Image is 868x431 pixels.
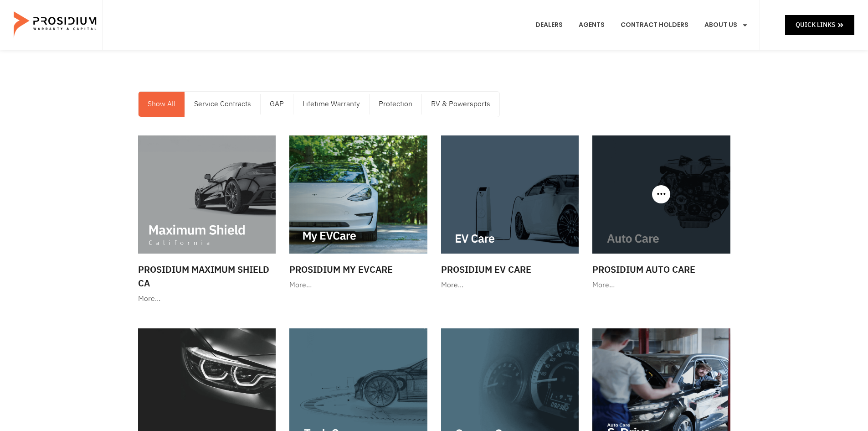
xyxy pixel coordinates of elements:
[289,263,427,276] h3: Prosidium My EVCare
[796,19,835,31] span: Quick Links
[441,263,579,276] h3: Prosidium EV Care
[139,92,499,117] nav: Menu
[138,263,276,290] h3: Prosidium Maximum Shield CA
[437,131,584,296] a: Prosidium EV Care More…
[592,263,730,276] h3: Prosidium Auto Care
[441,279,579,292] div: More…
[289,279,427,292] div: More…
[572,8,611,42] a: Agents
[785,15,854,35] a: Quick Links
[698,8,755,42] a: About Us
[185,92,260,117] a: Service Contracts
[370,92,421,117] a: Protection
[422,92,499,117] a: RV & Powersports
[261,92,293,117] a: GAP
[134,131,281,310] a: Prosidium Maximum Shield CA More…
[588,131,735,296] a: Prosidium Auto Care More…
[529,8,755,42] nav: Menu
[293,92,369,117] a: Lifetime Warranty
[285,131,432,296] a: Prosidium My EVCare More…
[592,279,730,292] div: More…
[138,292,276,306] div: More…
[139,92,185,117] a: Show All
[614,8,695,42] a: Contract Holders
[529,8,570,42] a: Dealers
